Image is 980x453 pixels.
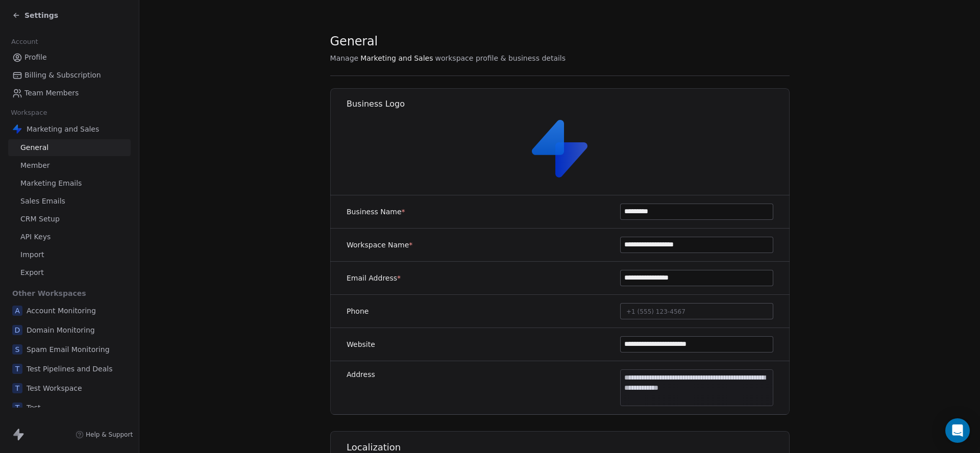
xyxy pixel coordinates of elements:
img: Swipe%20One%20Logo%201-1.svg [12,124,22,134]
span: Account Monitoring [27,306,96,316]
img: Swipe%20One%20Logo%201-1.svg [527,116,593,181]
span: Test Pipelines and Deals [27,364,113,374]
a: Marketing Emails [8,175,131,192]
span: Team Members [24,88,79,98]
span: workspace profile & business details [435,53,566,63]
label: Business Name [347,207,405,217]
div: Open Intercom Messenger [945,418,970,443]
a: Member [8,157,131,174]
span: Marketing and Sales [27,124,99,134]
span: API Keys [20,232,51,242]
a: CRM Setup [8,211,131,228]
span: +1 (555) 123-4567 [626,308,685,315]
span: Other Workspaces [8,285,90,301]
span: Sales Emails [20,196,65,207]
span: Manage [330,53,359,63]
label: Address [347,369,375,380]
span: Billing & Subscription [24,70,101,81]
a: Export [8,264,131,281]
span: Marketing and Sales [360,53,433,63]
span: Account [7,34,42,49]
span: Member [20,160,50,171]
span: General [20,142,48,153]
label: Workspace Name [347,240,412,250]
span: A [12,306,22,316]
span: General [330,34,378,49]
a: Sales Emails [8,193,131,210]
a: Help & Support [76,431,133,439]
span: T [12,402,22,413]
span: Workspace [7,105,52,120]
span: Test Workspace [27,383,82,393]
label: Email Address [347,273,401,283]
span: Spam Email Monitoring [27,344,110,355]
a: API Keys [8,229,131,245]
span: D [12,325,22,335]
a: Import [8,246,131,263]
span: Marketing Emails [20,178,82,189]
span: S [12,344,22,355]
span: Profile [24,52,47,63]
span: Help & Support [86,431,133,439]
h1: Business Logo [347,98,790,110]
a: Billing & Subscription [8,67,131,84]
a: General [8,139,131,156]
a: Team Members [8,85,131,102]
span: Settings [24,10,58,20]
span: CRM Setup [20,214,60,224]
label: Website [347,339,375,349]
span: Domain Monitoring [27,325,95,335]
span: Import [20,249,44,260]
a: Settings [12,10,58,20]
span: T [12,383,22,393]
span: T [12,364,22,374]
span: Export [20,267,44,278]
a: Profile [8,49,131,66]
label: Phone [347,306,369,316]
button: +1 (555) 123-4567 [620,303,773,319]
span: Test [27,402,41,413]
